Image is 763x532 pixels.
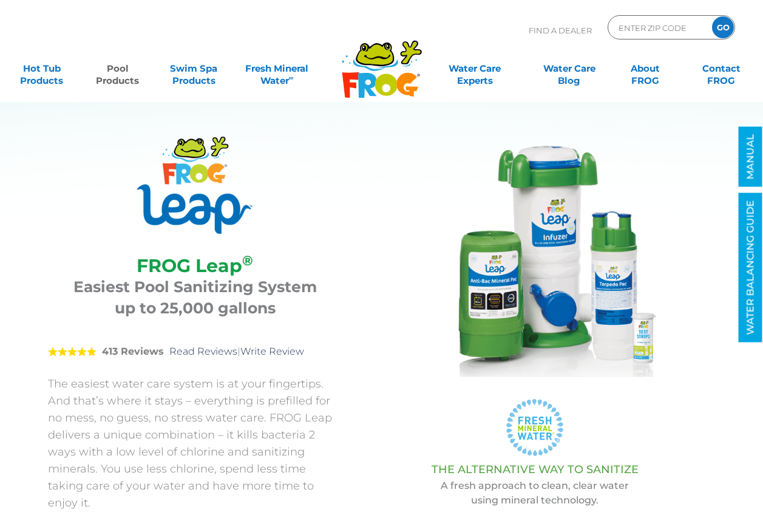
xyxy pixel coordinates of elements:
a: AboutFROG [615,56,674,81]
p: A fresh approach to clean, clear water using mineral technology. [373,479,697,508]
sup: ® [242,252,253,269]
p: Find A Dealer [529,15,592,46]
a: ContactFROG [692,56,751,81]
h3: THE ALTERNATIVE WAY TO SANITIZE [373,463,697,476]
p: The easiest water care system is at your fingertips. And that’s where it stays – everything is pr... [48,375,342,511]
a: MANUAL [739,127,762,187]
a: Read Reviews [169,346,237,357]
sup: ∞ [289,73,294,82]
img: Product Logo [137,137,253,234]
a: WATER BALANCING GUIDE [739,193,762,343]
h2: FROG Leap [63,255,327,276]
img: Frog Products Logo [335,24,429,98]
a: Swim SpaProducts [164,56,223,81]
a: Water CareExperts [427,56,523,81]
span: 5 [48,347,97,356]
strong: 413 Reviews [102,346,164,357]
a: PoolProducts [88,56,147,81]
input: GO [712,16,734,38]
a: Hot TubProducts [12,56,71,81]
a: Water CareBlog [540,56,599,81]
a: Fresh MineralWater∞ [240,56,314,81]
a: Write Review [240,346,304,357]
h3: Easiest Pool Sanitizing System up to 25,000 gallons [63,276,327,319]
div: | [48,328,342,375]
